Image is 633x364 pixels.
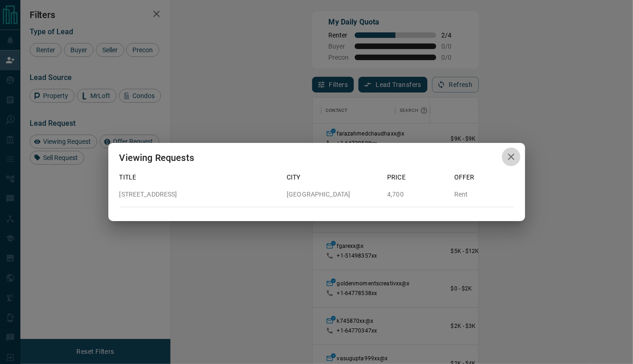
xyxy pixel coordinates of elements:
p: Rent [454,190,514,199]
p: [GEOGRAPHIC_DATA] [287,190,380,199]
p: Price [387,173,447,182]
p: Offer [454,173,514,182]
p: City [287,173,380,182]
p: [STREET_ADDRESS] [119,190,280,199]
p: Title [119,173,280,182]
h2: Viewing Requests [108,143,205,173]
p: 4,700 [387,190,447,199]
